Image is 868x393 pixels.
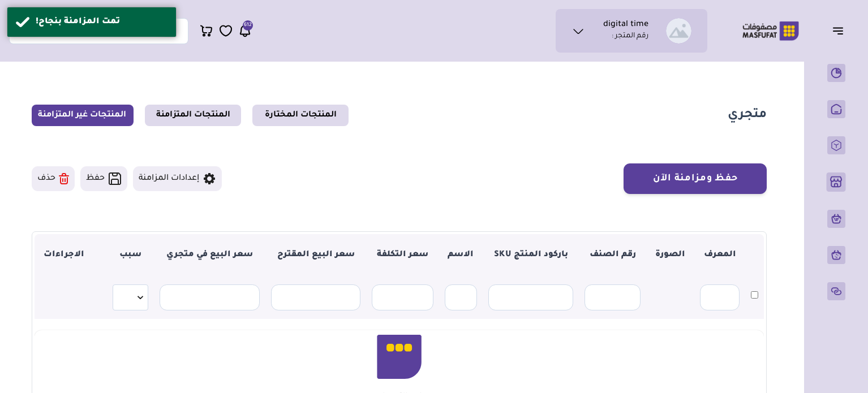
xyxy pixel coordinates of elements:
[32,166,75,191] button: حذف
[494,251,568,260] strong: باركود المنتج SKU
[655,251,685,260] strong: الصورة
[803,328,854,379] iframe: Webchat Widget
[590,251,636,260] strong: رقم الصنف
[666,18,691,44] img: digital time
[704,251,736,260] strong: المعرف
[80,166,127,191] button: حفظ
[44,251,84,260] strong: الاجراءات
[734,20,807,42] img: Logo
[603,20,648,31] h1: digital time
[448,251,474,260] strong: الاسم
[32,105,134,126] a: المنتجات غير المتزامنة
[166,251,253,260] strong: سعر البيع في متجري
[728,107,767,124] h1: متجري
[252,105,349,126] a: المنتجات المختارة
[36,16,167,28] div: تمت المزامنة بنجاح!
[145,105,241,126] a: المنتجات المتزامنة
[277,251,355,260] strong: سعر البيع المقترح
[244,20,252,31] span: 612
[612,31,648,42] p: رقم المتجر :
[119,251,141,260] strong: سبب
[133,166,222,191] button: إعدادات المزامنة
[238,24,252,38] a: 612
[624,163,767,194] button: حفظ ومزامنة الآن
[377,251,428,260] strong: سعر التكلفة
